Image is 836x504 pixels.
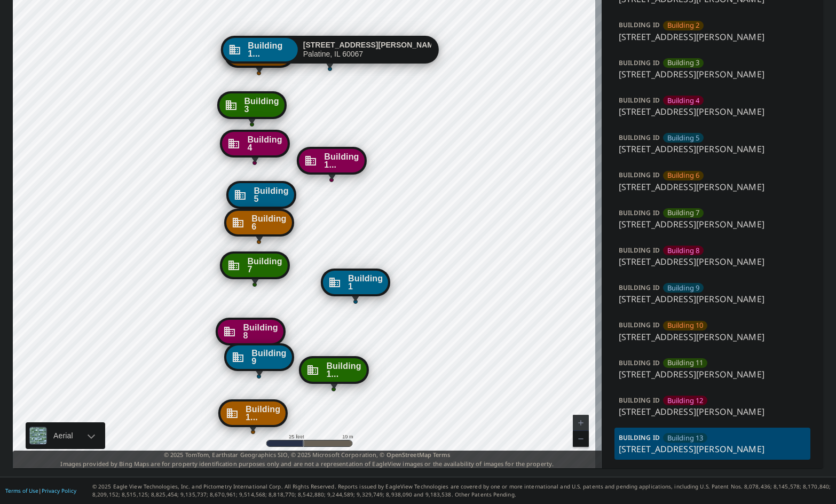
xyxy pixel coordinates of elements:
[251,349,286,365] span: Building 9
[42,487,76,494] a: Privacy Policy
[667,283,700,293] span: Building 9
[248,42,292,58] span: Building 1...
[254,187,288,203] span: Building 5
[667,246,700,256] span: Building 8
[247,257,282,273] span: Building 7
[619,133,660,142] p: BUILDING ID
[220,130,289,163] div: Dropped pin, building Building 4, Commercial property, 42 North Smith Street Palatine, IL 60067
[667,96,700,106] span: Building 4
[387,451,431,459] a: OpenStreetMap
[321,269,390,302] div: Dropped pin, building Building 1, Commercial property, 42 North Smith Street Palatine, IL 60067
[326,362,361,378] span: Building 1...
[303,41,431,59] div: Palatine, IL 60067
[299,356,368,389] div: Dropped pin, building Building 11, Commercial property, 42 North Smith Street Palatine, IL 60067
[619,218,807,231] p: [STREET_ADDRESS][PERSON_NAME]
[348,274,383,290] span: Building 1
[619,246,660,255] p: BUILDING ID
[251,215,286,231] span: Building 6
[667,433,704,443] span: Building 13
[619,180,807,193] p: [STREET_ADDRESS][PERSON_NAME]
[220,251,289,285] div: Dropped pin, building Building 7, Commercial property, 42 North Smith Street Palatine, IL 60067
[619,293,807,305] p: [STREET_ADDRESS][PERSON_NAME]
[220,36,438,69] div: Dropped pin, building Building 13, Commercial property, 42 North Smith Street Palatine, IL 60067
[246,405,280,421] span: Building 1...
[619,96,660,105] p: BUILDING ID
[619,320,660,329] p: BUILDING ID
[667,208,700,218] span: Building 7
[667,170,700,180] span: Building 6
[13,451,602,468] p: Images provided by Bing Maps are for property identification purposes only and are not a represen...
[619,330,807,343] p: [STREET_ADDRESS][PERSON_NAME]
[573,415,589,431] a: Current Level 20, Zoom In Disabled
[619,105,807,118] p: [STREET_ADDRESS][PERSON_NAME]
[433,451,451,459] a: Terms
[619,368,807,381] p: [STREET_ADDRESS][PERSON_NAME]
[619,283,660,292] p: BUILDING ID
[619,58,660,67] p: BUILDING ID
[26,422,105,449] div: Aerial
[324,153,359,169] span: Building 1...
[619,358,660,367] p: BUILDING ID
[667,358,704,368] span: Building 11
[216,318,285,351] div: Dropped pin, building Building 8, Commercial property, 42 North Smith Street Palatine, IL 60067
[619,208,660,217] p: BUILDING ID
[667,58,700,68] span: Building 3
[619,143,807,155] p: [STREET_ADDRESS][PERSON_NAME]
[667,20,700,30] span: Building 2
[619,255,807,268] p: [STREET_ADDRESS][PERSON_NAME]
[247,136,282,152] span: Building 4
[667,396,704,406] span: Building 12
[224,343,294,376] div: Dropped pin, building Building 9, Commercial property, 42 North Smith Street Palatine, IL 60067
[50,422,76,449] div: Aerial
[619,170,660,179] p: BUILDING ID
[619,396,660,405] p: BUILDING ID
[224,209,294,242] div: Dropped pin, building Building 6, Commercial property, 42 North Smith Street Palatine, IL 60067
[667,133,700,143] span: Building 5
[667,320,704,330] span: Building 10
[226,181,296,214] div: Dropped pin, building Building 5, Commercial property, 42 North Smith Street Palatine, IL 60067
[619,405,807,418] p: [STREET_ADDRESS][PERSON_NAME]
[244,97,279,113] span: Building 3
[619,30,807,43] p: [STREET_ADDRESS][PERSON_NAME]
[619,20,660,29] p: BUILDING ID
[619,68,807,81] p: [STREET_ADDRESS][PERSON_NAME]
[218,399,288,432] div: Dropped pin, building Building 10, Commercial property, 42 North Smith Street Palatine, IL 60067
[217,91,286,124] div: Dropped pin, building Building 3, Commercial property, 42 North Smith Street Palatine, IL 60067
[243,324,278,340] span: Building 8
[164,451,451,460] span: © 2025 TomTom, Earthstar Geographics SIO, © 2025 Microsoft Corporation, ©
[92,483,831,499] p: © 2025 Eagle View Technologies, Inc. and Pictometry International Corp. All Rights Reserved. Repo...
[303,41,441,49] strong: [STREET_ADDRESS][PERSON_NAME]
[5,487,38,494] a: Terms of Use
[619,443,807,455] p: [STREET_ADDRESS][PERSON_NAME]
[5,487,76,494] p: |
[619,433,660,442] p: BUILDING ID
[297,147,366,180] div: Dropped pin, building Building 12, Commercial property, 42 North Smith Street Palatine, IL 60067
[573,431,589,447] a: Current Level 20, Zoom Out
